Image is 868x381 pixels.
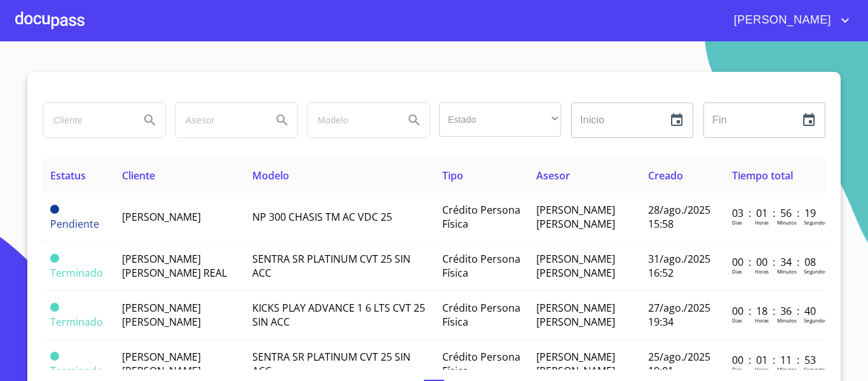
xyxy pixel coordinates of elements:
p: 00 : 18 : 36 : 40 [732,304,818,318]
p: Horas [755,268,769,275]
p: Dias [732,317,742,324]
span: [PERSON_NAME] [724,10,837,31]
span: [PERSON_NAME] [PERSON_NAME] [122,350,201,378]
span: Pendiente [50,217,99,231]
p: 00 : 01 : 11 : 53 [732,353,818,367]
span: [PERSON_NAME] [PERSON_NAME] [536,301,615,329]
span: 27/ago./2025 19:34 [648,301,710,329]
span: [PERSON_NAME] [PERSON_NAME] [536,203,615,231]
div: ​ [439,102,561,137]
input: search [175,103,262,137]
span: NP 300 CHASIS TM AC VDC 25 [252,210,392,224]
span: Modelo [252,169,289,183]
span: KICKS PLAY ADVANCE 1 6 LTS CVT 25 SIN ACC [252,301,425,329]
span: Terminado [50,254,59,263]
p: Horas [755,366,769,373]
p: Dias [732,268,742,275]
span: Crédito Persona Física [442,252,520,280]
p: Segundos [804,268,827,275]
span: [PERSON_NAME] [122,210,201,224]
p: Horas [755,317,769,324]
p: Minutos [777,366,797,373]
span: Terminado [50,266,103,280]
button: Search [135,105,165,135]
span: Terminado [50,315,103,329]
span: Terminado [50,303,59,312]
span: SENTRA SR PLATINUM CVT 25 SIN ACC [252,350,410,378]
p: Minutos [777,219,797,226]
span: Cliente [122,169,155,183]
button: Search [399,105,430,135]
span: [PERSON_NAME] [PERSON_NAME] REAL [122,252,227,280]
span: Terminado [50,364,103,378]
input: search [43,103,130,137]
span: Crédito Persona Física [442,203,520,231]
p: Segundos [804,219,827,226]
span: [PERSON_NAME] [PERSON_NAME] [122,301,201,329]
p: Horas [755,219,769,226]
p: Dias [732,219,742,226]
button: account of current user [724,10,853,31]
span: [PERSON_NAME] [PERSON_NAME] [536,350,615,378]
p: Minutos [777,268,797,275]
span: Pendiente [50,205,59,214]
p: 00 : 00 : 34 : 08 [732,255,818,269]
p: Minutos [777,317,797,324]
span: Asesor [536,169,570,183]
span: Tipo [442,169,463,183]
p: Segundos [804,366,827,373]
span: Tiempo total [732,169,793,183]
span: Estatus [50,169,86,183]
p: 03 : 01 : 56 : 19 [732,206,818,220]
span: 28/ago./2025 15:58 [648,203,710,231]
p: Dias [732,366,742,373]
span: SENTRA SR PLATINUM CVT 25 SIN ACC [252,252,410,280]
button: Search [267,105,297,135]
span: Crédito Persona Física [442,350,520,378]
p: Segundos [804,317,827,324]
span: Creado [648,169,683,183]
span: 25/ago./2025 19:01 [648,350,710,378]
span: 31/ago./2025 16:52 [648,252,710,280]
input: search [308,103,394,137]
span: [PERSON_NAME] [PERSON_NAME] [536,252,615,280]
span: Terminado [50,352,59,361]
span: Crédito Persona Física [442,301,520,329]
